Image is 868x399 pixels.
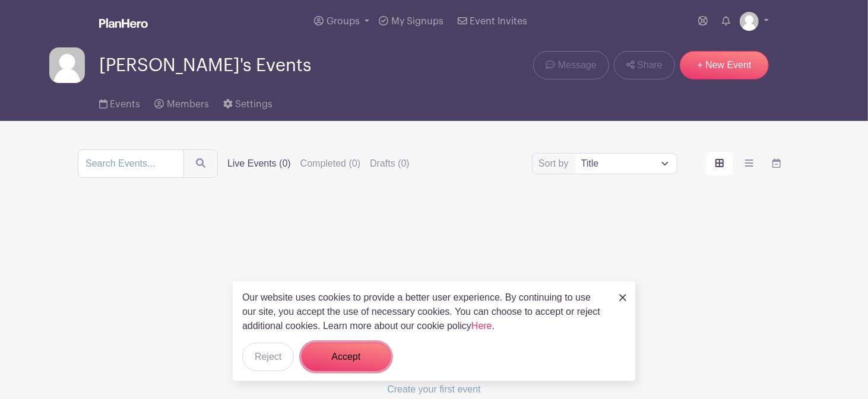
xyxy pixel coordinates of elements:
[302,343,391,371] button: Accept
[223,83,273,121] a: Settings
[99,83,140,121] a: Events
[706,152,790,175] div: order and view
[300,157,360,171] label: Completed (0)
[227,157,291,171] label: Live Events (0)
[49,47,85,83] img: default-ce2991bfa6775e67f084385cd625a349d9dcbb7a52a09fb2fda1e96e2d18dcdb.png
[740,12,759,31] img: default-ce2991bfa6775e67f084385cd625a349d9dcbb7a52a09fb2fda1e96e2d18dcdb.png
[327,17,360,26] span: Groups
[471,321,492,331] a: Here
[614,51,675,79] a: Share
[235,100,273,109] span: Settings
[470,17,527,26] span: Event Invites
[227,157,410,171] div: filters
[680,51,769,79] a: + New Event
[78,149,184,178] input: Search Events...
[242,291,607,333] p: Our website uses cookies to provide a better user experience. By continuing to use our site, you ...
[637,58,663,72] span: Share
[110,100,140,109] span: Events
[154,83,208,121] a: Members
[558,58,597,72] span: Message
[99,18,148,28] img: logo_white-6c42ec7e38ccf1d336a20a19083b03d10ae64f83f12c07503d8b9e83406b4c7d.svg
[370,157,410,171] label: Drafts (0)
[99,56,311,75] span: [PERSON_NAME]'s Events
[619,294,626,301] img: close_button-5f87c8562297e5c2d7936805f587ecaba9071eb48480494691a3f1689db116b3.svg
[391,17,443,26] span: My Signups
[242,343,294,371] button: Reject
[533,51,609,79] a: Message
[538,157,572,171] label: Sort by
[167,100,209,109] span: Members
